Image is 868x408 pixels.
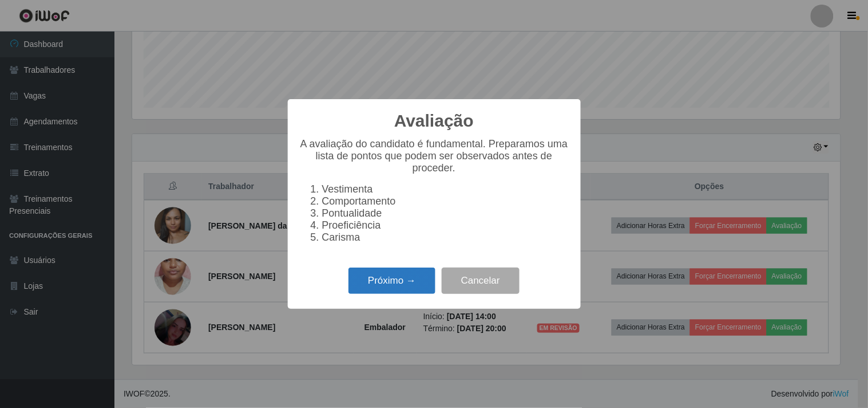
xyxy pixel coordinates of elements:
[348,268,435,295] button: Próximo →
[394,111,474,131] h2: Avaliação
[299,138,569,174] p: A avaliação do candidato é fundamental. Preparamos uma lista de pontos que podem ser observados a...
[322,183,569,195] li: Vestimenta
[442,268,520,295] button: Cancelar
[322,219,569,232] li: Proeficiência
[322,207,569,219] li: Pontualidade
[322,232,569,244] li: Carisma
[322,195,569,207] li: Comportamento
